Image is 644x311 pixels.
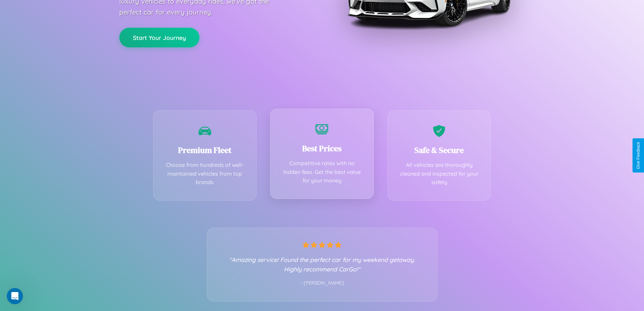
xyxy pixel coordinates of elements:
p: Choose from hundreds of well-maintained vehicles from top brands [164,161,246,187]
button: Start Your Journey [119,28,199,47]
p: Competitive rates with no hidden fees. Get the best value for your money [281,159,363,185]
h3: Premium Fleet [164,145,246,156]
p: "Amazing service! Found the perfect car for my weekend getaway. Highly recommend CarGo!" [221,255,424,274]
h3: Best Prices [281,143,363,154]
p: - [PERSON_NAME] [221,279,424,288]
h3: Safe & Secure [398,145,481,156]
iframe: Intercom live chat [7,288,23,304]
div: Give Feedback [636,142,641,169]
p: All vehicles are thoroughly cleaned and inspected for your safety [398,161,481,187]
